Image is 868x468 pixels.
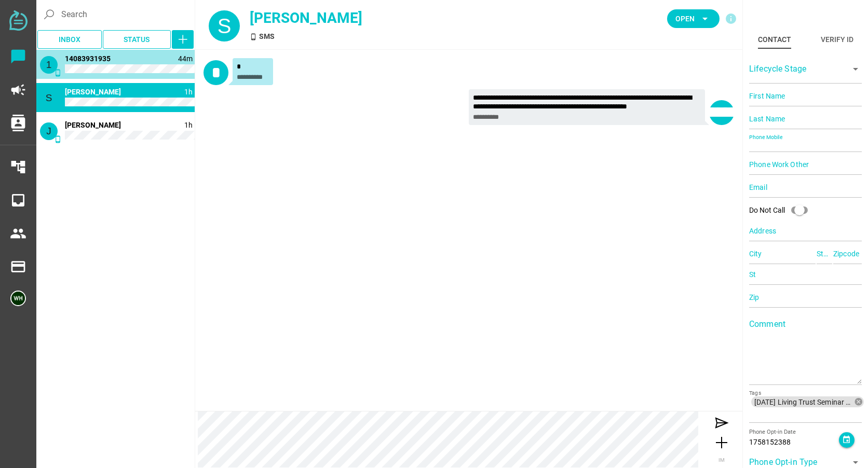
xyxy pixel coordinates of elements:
[124,33,150,46] span: Status
[250,7,513,29] div: [PERSON_NAME]
[699,12,711,25] i: arrow_drop_down
[10,192,26,209] i: inbox
[749,86,862,106] input: First Name
[65,54,111,63] span: 14083931935
[849,63,862,75] i: arrow_drop_down
[749,154,862,175] input: Phone Work Other
[37,30,102,49] button: Inbox
[667,9,720,28] button: Open
[749,409,862,422] input: [DATE] Living Trust Seminar 1 seat reminder.csvTags
[10,159,26,175] i: account_tree
[10,115,26,131] i: contacts
[65,88,121,96] span: 16692551196
[718,457,725,463] span: IM
[749,200,814,221] div: Do Not Call
[833,243,862,264] input: Zipcode
[821,33,853,46] div: Verify ID
[250,33,257,40] i: SMS
[250,31,513,42] div: SMS
[754,397,853,407] span: [DATE] Living Trust Seminar 1 seat reminder.csv
[46,59,52,70] span: 1
[854,397,863,407] i: cancel
[749,287,862,308] input: Zip
[749,221,862,241] input: Address
[675,12,695,25] span: Open
[65,121,121,129] span: 17604738409
[184,88,193,96] span: 1758153273
[842,435,851,444] i: event
[184,121,193,129] span: 1758152726
[749,243,816,264] input: City
[749,177,862,198] input: Email
[46,92,52,103] span: S
[758,33,791,46] div: Contact
[817,243,832,264] input: State
[59,33,80,46] span: Inbox
[10,48,26,65] i: chat_bubble
[218,15,232,37] span: S
[749,205,785,216] div: Do Not Call
[54,102,62,110] i: SMS
[10,258,26,275] i: payment
[54,135,62,143] i: SMS
[749,428,839,437] div: Phone Opt-in Date
[54,69,62,77] i: SMS
[749,108,862,129] input: Last Name
[103,30,171,49] button: Status
[749,131,862,152] input: Phone Mobile
[10,81,26,98] i: campaign
[178,54,193,63] span: 1758154553
[9,10,28,31] img: svg+xml;base64,PD94bWwgdmVyc2lvbj0iMS4wIiBlbmNvZGluZz0iVVRGLTgiPz4KPHN2ZyB2ZXJzaW9uPSIxLjEiIHZpZX...
[46,126,51,136] span: J
[725,12,737,25] i: info
[749,323,862,384] textarea: Comment
[10,225,26,242] i: people
[10,291,26,306] img: 5edff51079ed9903661a2266-30.png
[749,264,862,285] input: St
[749,437,839,448] div: 1758152388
